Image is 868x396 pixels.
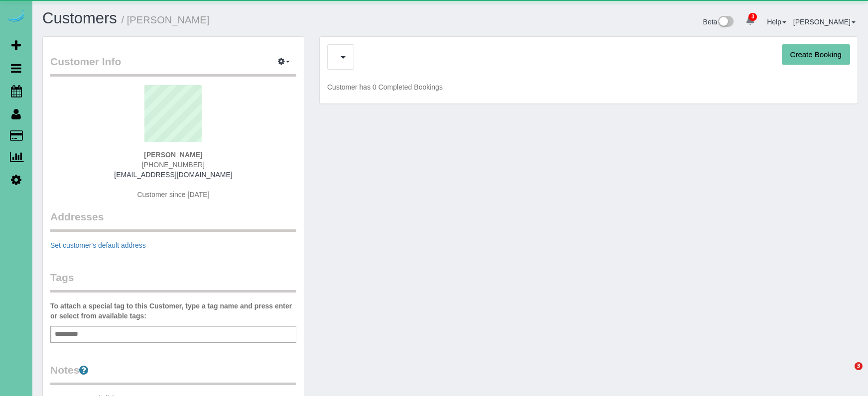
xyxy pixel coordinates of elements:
[142,161,205,169] span: [PHONE_NUMBER]
[122,14,210,25] small: / [PERSON_NAME]
[144,151,202,159] strong: [PERSON_NAME]
[50,363,296,385] legend: Notes
[50,241,146,249] a: Set customer's default address
[855,362,863,370] span: 3
[741,10,760,32] a: 3
[50,54,296,77] legend: Customer Info
[50,270,296,293] legend: Tags
[42,9,117,27] a: Customers
[114,171,232,179] a: [EMAIL_ADDRESS][DOMAIN_NAME]
[137,191,209,198] span: Customer since [DATE]
[748,13,757,21] span: 3
[50,301,296,321] label: To attach a special tag to this Customer, type a tag name and press enter or select from availabl...
[834,362,858,386] iframe: Intercom live chat
[782,44,850,65] button: Create Booking
[767,18,786,26] a: Help
[6,10,26,24] img: Automaid Logo
[327,82,850,92] p: Customer has 0 Completed Bookings
[717,16,734,29] img: New interface
[793,18,856,26] a: [PERSON_NAME]
[703,18,734,26] a: Beta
